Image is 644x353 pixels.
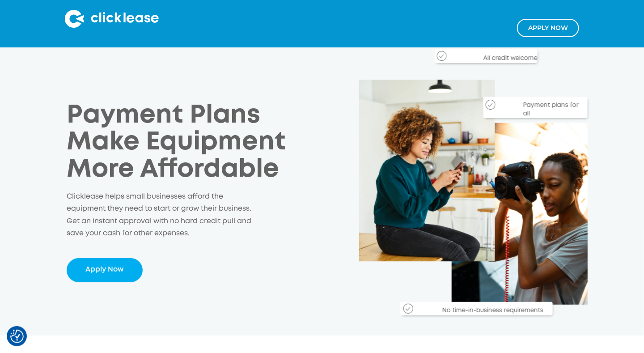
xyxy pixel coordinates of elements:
button: Consent Preferences [10,330,24,343]
img: Checkmark_callout [403,304,413,314]
p: Clicklease helps small businesses afford the equipment they need to start or grow their business.... [67,191,256,240]
img: Revisit consent button [10,330,24,343]
div: All credit welcome [448,50,538,63]
a: Apply NOw [517,19,579,37]
img: Checkmark_callout [437,51,447,61]
a: Apply Now [67,258,143,283]
div: No time-in-business requirements [391,300,553,315]
img: Clicklease logo [65,10,159,28]
img: Checkmark_callout [486,100,496,110]
h1: Payment Plans Make Equipment More Affordable [67,102,296,184]
img: Clicklease_customers [359,80,588,305]
div: Payment plans for all [520,97,580,118]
